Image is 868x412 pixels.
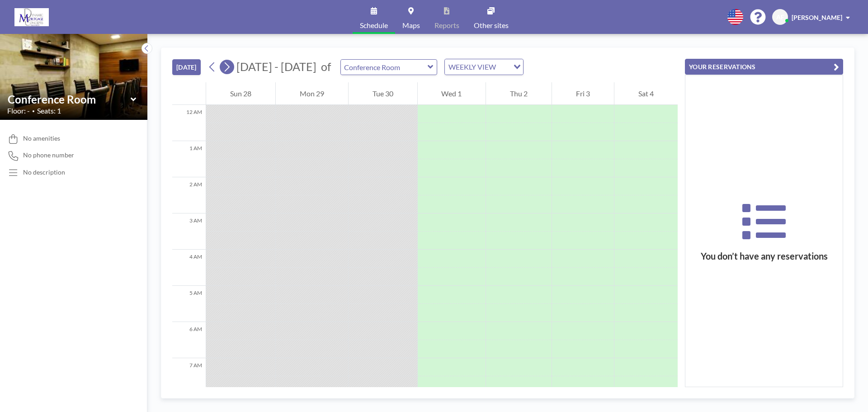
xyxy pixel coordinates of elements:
h3: You don’t have any reservations [685,251,843,262]
div: 7 AM [172,358,206,394]
span: Maps [402,22,420,29]
span: • [32,108,35,114]
div: Wed 1 [418,82,486,105]
span: WEEKLY VIEW [447,61,498,73]
input: Conference Room [8,93,131,106]
div: 4 AM [172,250,206,286]
div: No description [23,168,65,176]
div: 5 AM [172,286,206,322]
input: Conference Room [341,60,428,75]
div: 12 AM [172,105,206,141]
span: No amenities [23,134,60,142]
div: 1 AM [172,141,206,177]
img: organization-logo [14,8,49,26]
div: 3 AM [172,213,206,250]
div: Search for option [445,59,523,75]
span: Schedule [360,22,388,29]
div: Mon 29 [276,82,348,105]
div: 6 AM [172,322,206,358]
span: Other sites [474,22,509,29]
span: No phone number [23,151,74,159]
input: Search for option [499,61,508,73]
div: 2 AM [172,177,206,213]
span: of [321,60,331,74]
span: [PERSON_NAME] [792,14,842,21]
button: YOUR RESERVATIONS [685,59,843,75]
div: Fri 3 [552,82,614,105]
button: [DATE] [172,59,201,75]
div: Sun 28 [206,82,275,105]
span: [DATE] - [DATE] [236,60,316,73]
span: Seats: 1 [37,106,61,115]
div: Thu 2 [486,82,552,105]
span: Reports [434,22,459,29]
span: AF [776,13,784,21]
div: Tue 30 [349,82,417,105]
span: Floor: - [7,106,30,115]
div: Sat 4 [614,82,678,105]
